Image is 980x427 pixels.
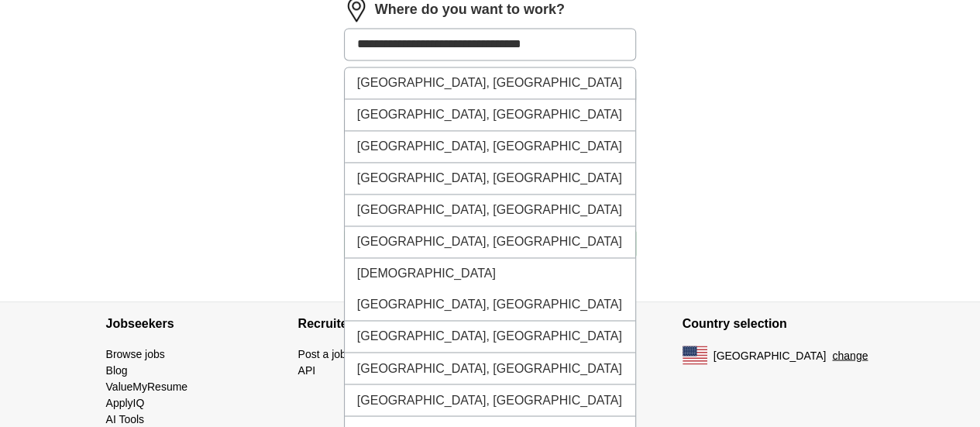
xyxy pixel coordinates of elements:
[345,258,636,321] li: [DEMOGRAPHIC_DATA][GEOGRAPHIC_DATA], [GEOGRAPHIC_DATA]
[345,195,636,226] li: [GEOGRAPHIC_DATA], [GEOGRAPHIC_DATA]
[345,131,636,163] li: [GEOGRAPHIC_DATA], [GEOGRAPHIC_DATA]
[106,347,165,360] a: Browse jobs
[345,353,636,384] li: [GEOGRAPHIC_DATA], [GEOGRAPHIC_DATA]
[832,347,868,363] button: change
[106,363,128,376] a: Blog
[106,380,188,392] a: ValueMyResume
[345,163,636,195] li: [GEOGRAPHIC_DATA], [GEOGRAPHIC_DATA]
[683,346,707,364] img: US flag
[683,302,875,346] h4: Country selection
[106,412,145,425] a: AI Tools
[345,67,636,99] li: [GEOGRAPHIC_DATA], [GEOGRAPHIC_DATA]
[714,347,827,363] span: [GEOGRAPHIC_DATA]
[106,396,145,408] a: ApplyIQ
[345,99,636,131] li: [GEOGRAPHIC_DATA], [GEOGRAPHIC_DATA]
[298,347,346,360] a: Post a job
[345,321,636,353] li: [GEOGRAPHIC_DATA], [GEOGRAPHIC_DATA]
[345,226,636,258] li: [GEOGRAPHIC_DATA], [GEOGRAPHIC_DATA]
[298,363,316,376] a: API
[345,384,636,416] li: [GEOGRAPHIC_DATA], [GEOGRAPHIC_DATA]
